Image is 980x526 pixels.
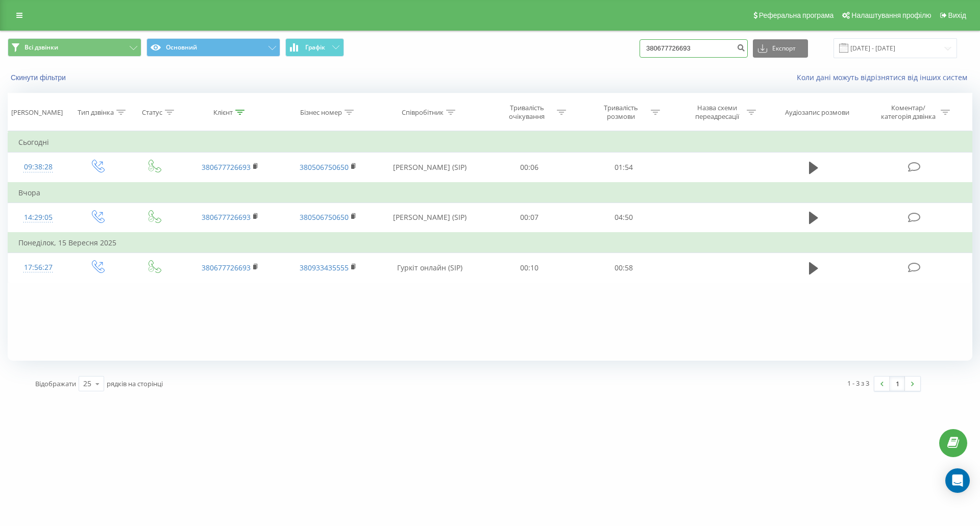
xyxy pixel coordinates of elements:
td: 00:58 [576,253,670,283]
div: Клієнт [213,108,233,117]
a: 380677726693 [202,162,251,172]
div: Коментар/категорія дзвінка [878,104,938,121]
div: Open Intercom Messenger [945,468,970,493]
button: Всі дзвінки [8,38,141,57]
td: 01:54 [576,153,670,183]
div: Тривалість розмови [594,104,648,121]
a: 380933435555 [300,263,349,272]
a: 380506750650 [300,162,349,172]
span: Відображати [35,379,76,388]
td: 00:06 [482,153,576,183]
div: [PERSON_NAME] [11,108,63,117]
div: Аудіозапис розмови [785,108,849,117]
td: [PERSON_NAME] (SIP) [377,203,482,233]
button: Скинути фільтри [8,73,71,82]
span: Вихід [948,11,966,19]
td: 00:07 [482,203,576,233]
button: Експорт [753,39,808,58]
button: Основний [146,38,280,57]
div: 14:29:05 [18,208,58,228]
a: 380677726693 [202,212,251,222]
a: 380677726693 [202,263,251,272]
div: Бізнес номер [300,108,342,117]
td: [PERSON_NAME] (SIP) [377,153,482,183]
span: Графік [305,44,325,51]
td: 00:10 [482,253,576,283]
div: 09:38:28 [18,157,58,177]
button: Графік [285,38,344,57]
span: рядків на сторінці [107,379,163,388]
input: Пошук за номером [640,39,748,58]
div: 1 - 3 з 3 [847,378,869,388]
a: 380506750650 [300,212,349,222]
div: Статус [142,108,162,117]
td: Гуркіт онлайн (SIP) [377,253,482,283]
a: 1 [890,377,905,391]
div: Назва схеми переадресації [690,104,744,121]
div: Співробітник [402,108,444,117]
a: Коли дані можуть відрізнятися вiд інших систем [797,72,972,82]
td: Вчора [8,183,972,203]
span: Налаштування профілю [851,11,931,19]
td: 04:50 [576,203,670,233]
div: Тривалість очікування [500,104,554,121]
span: Всі дзвінки [24,43,58,52]
td: Сьогодні [8,132,972,153]
td: Понеділок, 15 Вересня 2025 [8,233,972,253]
div: 17:56:27 [18,258,58,278]
div: Тип дзвінка [78,108,114,117]
span: Реферальна програма [759,11,834,19]
div: 25 [83,379,91,389]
